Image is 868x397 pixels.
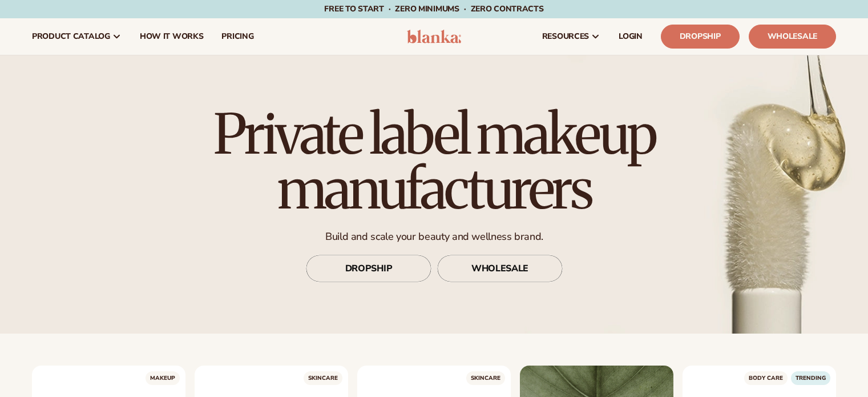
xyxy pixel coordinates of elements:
[180,107,688,216] h1: Private label makeup manufacturers
[542,32,589,41] span: resources
[749,25,836,49] a: Wholesale
[23,18,131,55] a: product catalog
[140,32,204,41] span: How It Works
[324,3,543,14] span: Free to start · ZERO minimums · ZERO contracts
[212,18,263,55] a: pricing
[32,32,110,41] span: product catalog
[661,25,740,49] a: Dropship
[619,32,643,41] span: LOGIN
[407,30,461,43] img: logo
[180,230,688,243] p: Build and scale your beauty and wellness brand.
[437,255,563,282] a: WHOLESALE
[306,255,431,282] a: DROPSHIP
[221,32,253,41] span: pricing
[131,18,213,55] a: How It Works
[533,18,609,55] a: resources
[609,18,652,55] a: LOGIN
